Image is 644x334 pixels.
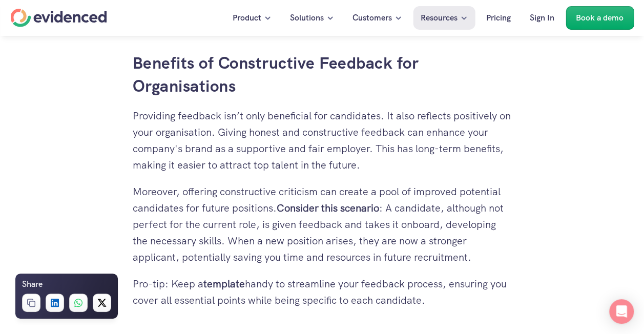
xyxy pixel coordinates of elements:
[522,6,562,30] a: Sign In
[486,11,511,25] p: Pricing
[22,278,43,291] h6: Share
[133,183,512,265] p: Moreover, offering constructive criticism can create a pool of improved potential candidates for ...
[530,11,554,25] p: Sign In
[290,11,324,25] p: Solutions
[10,9,107,27] a: Home
[233,11,261,25] p: Product
[203,277,245,290] strong: template
[277,201,379,215] strong: Consider this scenario
[566,6,634,30] a: Book a demo
[421,11,458,25] p: Resources
[479,6,518,30] a: Pricing
[576,11,624,25] p: Book a demo
[133,108,512,173] p: Providing feedback isn’t only beneficial for candidates. It also reflects positively on your orga...
[133,276,512,308] p: Pro-tip: Keep a handy to streamline your feedback process, ensuring you cover all essential point...
[609,299,634,324] div: Open Intercom Messenger
[352,11,392,25] p: Customers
